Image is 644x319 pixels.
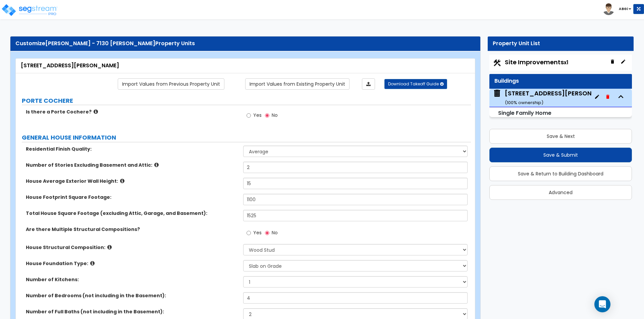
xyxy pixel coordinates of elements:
span: [PERSON_NAME] - 7130 [PERSON_NAME] [45,39,155,47]
i: click for more info! [120,178,124,183]
label: House Average Exterior Wall Height: [26,178,238,184]
label: Residential Finish Quality: [26,146,238,152]
label: Total House Square Footage (excluding Attic, Garage, and Basement): [26,210,238,217]
button: Save & Submit [489,148,632,162]
label: PORTE COCHERE [22,96,471,105]
span: No [272,112,278,118]
a: Import the dynamic attribute values from existing properties. [245,78,350,90]
label: Is there a Porte Cochere? [26,108,238,115]
div: Open Intercom Messenger [594,296,610,312]
img: avatar.png [603,3,614,15]
input: Yes [247,112,251,119]
input: Yes [247,229,251,237]
div: [STREET_ADDRESS][PERSON_NAME] [505,89,617,106]
b: ABGi [619,6,628,11]
div: Buildings [494,77,627,85]
label: Number of Kitchens: [26,276,238,283]
a: Import the dynamic attribute values from previous properties. [118,78,224,90]
div: [STREET_ADDRESS][PERSON_NAME] [21,62,470,70]
span: Site Improvements [505,58,568,66]
label: House Footprint Square Footage: [26,194,238,201]
i: click for more info! [107,245,112,250]
small: ( 100 % ownership) [505,99,543,106]
label: Number of Full Baths (not including in the Basement): [26,308,238,315]
span: 7130 Steelman Circle [493,89,592,106]
label: GENERAL HOUSE INFORMATION [22,133,471,142]
input: No [265,229,269,237]
span: No [272,229,278,236]
small: x1 [564,59,568,66]
img: logo_pro_r.png [1,3,58,17]
i: click for more info! [90,261,95,266]
span: Download Takeoff Guide [388,81,439,87]
i: click for more info! [154,162,159,167]
div: Property Unit List [493,40,629,48]
span: Yes [253,112,262,118]
label: House Foundation Type: [26,260,238,267]
input: No [265,112,269,119]
img: Construction.png [493,59,501,67]
div: Customize Property Units [15,40,475,48]
img: building.svg [493,89,501,98]
span: Yes [253,229,262,236]
button: Save & Return to Building Dashboard [489,166,632,181]
label: Are there Multiple Structural Compositions? [26,226,238,233]
label: Number of Bedrooms (not including in the Basement): [26,292,238,299]
i: click for more info! [94,109,98,114]
label: House Structural Composition: [26,244,238,251]
label: Number of Stories Excluding Basement and Attic: [26,162,238,168]
button: Advanced [489,185,632,200]
a: Import the dynamic attributes value through Excel sheet [362,78,375,90]
button: Download Takeoff Guide [384,79,447,89]
small: Single Family Home [498,109,551,117]
button: Save & Next [489,129,632,144]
